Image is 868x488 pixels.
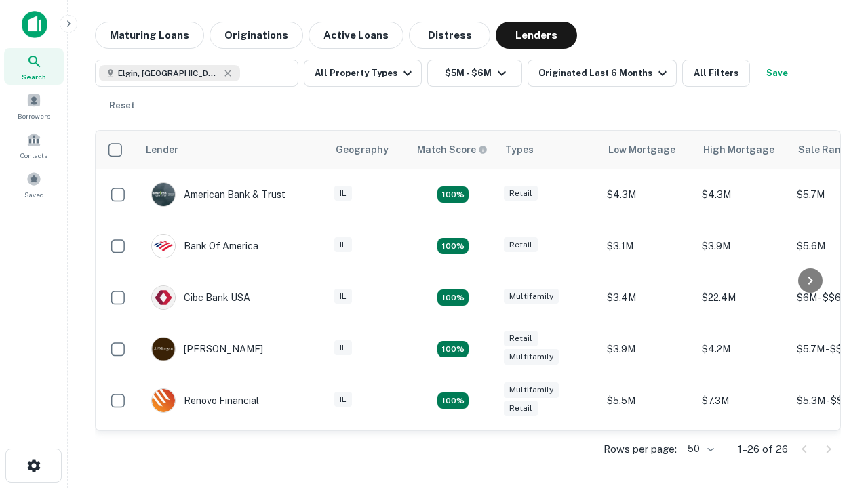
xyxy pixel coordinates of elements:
[152,338,175,361] img: picture
[504,331,538,346] div: Retail
[309,22,403,49] button: Active Loans
[800,336,868,401] iframe: Chat Widget
[538,65,671,81] div: Originated Last 6 Months
[608,142,675,158] div: Low Mortgage
[210,22,303,49] button: Originations
[695,272,790,323] td: $22.4M
[695,323,790,375] td: $4.2M
[695,131,790,169] th: High Mortgage
[496,22,577,49] button: Lenders
[695,426,790,478] td: $3.1M
[600,131,695,169] th: Low Mortgage
[151,182,285,207] div: American Bank & Trust
[152,389,175,412] img: picture
[304,60,422,87] button: All Property Types
[682,60,750,87] button: All Filters
[600,169,695,220] td: $4.3M
[22,71,46,82] span: Search
[4,48,64,85] a: Search
[4,127,64,163] a: Contacts
[600,375,695,426] td: $5.5M
[417,142,488,157] div: Capitalize uses an advanced AI algorithm to match your search with the best lender. The match sco...
[151,337,263,361] div: [PERSON_NAME]
[334,289,352,304] div: IL
[334,186,352,201] div: IL
[695,220,790,272] td: $3.9M
[334,340,352,356] div: IL
[427,60,522,87] button: $5M - $6M
[95,22,204,49] button: Maturing Loans
[504,289,559,304] div: Multifamily
[504,382,559,398] div: Multifamily
[152,235,175,258] img: picture
[24,189,44,200] span: Saved
[18,110,50,121] span: Borrowers
[4,87,64,124] a: Borrowers
[100,92,144,119] button: Reset
[152,183,175,206] img: picture
[600,220,695,272] td: $3.1M
[4,166,64,203] a: Saved
[600,272,695,323] td: $3.4M
[437,341,469,357] div: Matching Properties: 4, hasApolloMatch: undefined
[334,392,352,407] div: IL
[600,323,695,375] td: $3.9M
[409,131,497,169] th: Capitalize uses an advanced AI algorithm to match your search with the best lender. The match sco...
[497,131,600,169] th: Types
[504,401,538,416] div: Retail
[336,142,389,158] div: Geography
[437,186,469,203] div: Matching Properties: 7, hasApolloMatch: undefined
[604,441,677,457] p: Rows per page:
[118,67,220,79] span: Elgin, [GEOGRAPHIC_DATA], [GEOGRAPHIC_DATA]
[528,60,677,87] button: Originated Last 6 Months
[504,186,538,201] div: Retail
[600,426,695,478] td: $2.2M
[682,439,716,459] div: 50
[695,375,790,426] td: $7.3M
[146,142,178,158] div: Lender
[417,142,485,157] h6: Match Score
[755,60,799,87] button: Save your search to get updates of matches that match your search criteria.
[20,150,47,161] span: Contacts
[22,11,47,38] img: capitalize-icon.png
[437,392,469,409] div: Matching Properties: 4, hasApolloMatch: undefined
[738,441,788,457] p: 1–26 of 26
[695,169,790,220] td: $4.3M
[409,22,490,49] button: Distress
[138,131,328,169] th: Lender
[504,237,538,253] div: Retail
[328,131,409,169] th: Geography
[151,234,258,258] div: Bank Of America
[334,237,352,253] div: IL
[152,286,175,309] img: picture
[437,238,469,254] div: Matching Properties: 4, hasApolloMatch: undefined
[703,142,774,158] div: High Mortgage
[505,142,534,158] div: Types
[437,289,469,306] div: Matching Properties: 4, hasApolloMatch: undefined
[151,285,250,310] div: Cibc Bank USA
[151,388,259,413] div: Renovo Financial
[504,349,559,365] div: Multifamily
